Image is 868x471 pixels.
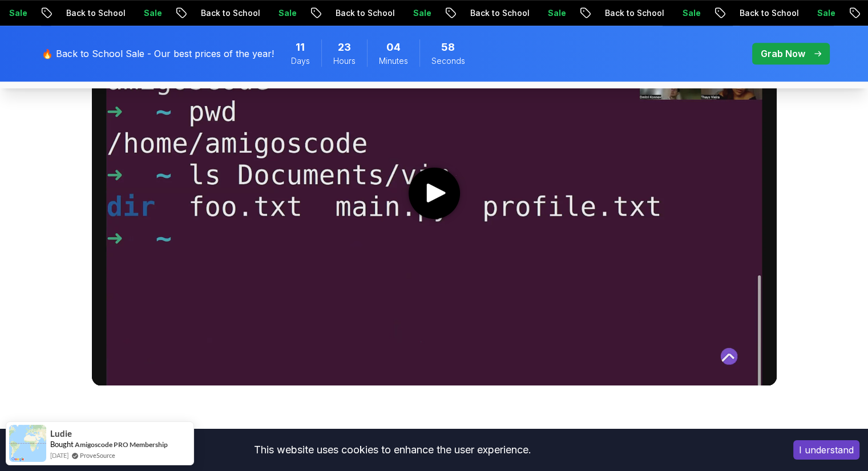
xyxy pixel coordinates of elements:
[431,55,465,67] span: Seconds
[663,7,699,19] p: Sale
[333,55,356,67] span: Hours
[42,47,274,60] p: 🔥 Back to School Sale - Our best prices of the year!
[46,7,124,19] p: Back to School
[50,440,74,449] span: Bought
[793,440,859,460] button: Accept cookies
[585,7,663,19] p: Back to School
[296,39,305,55] span: 11 Days
[124,7,160,19] p: Sale
[379,55,408,67] span: Minutes
[797,7,834,19] p: Sale
[393,7,430,19] p: Sale
[50,429,72,438] span: Ludie
[80,450,115,460] a: ProveSource
[9,425,46,462] img: provesource social proof notification image
[9,437,776,462] div: This website uses cookies to enhance the user experience.
[259,7,295,19] p: Sale
[386,39,401,55] span: 4 Minutes
[181,7,259,19] p: Back to School
[50,450,68,460] span: [DATE]
[761,47,805,60] p: Grab Now
[528,7,564,19] p: Sale
[75,440,168,449] a: Amigoscode PRO Membership
[720,7,797,19] p: Back to School
[291,55,310,67] span: Days
[441,39,455,55] span: 58 Seconds
[316,7,393,19] p: Back to School
[338,39,351,55] span: 23 Hours
[450,7,528,19] p: Back to School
